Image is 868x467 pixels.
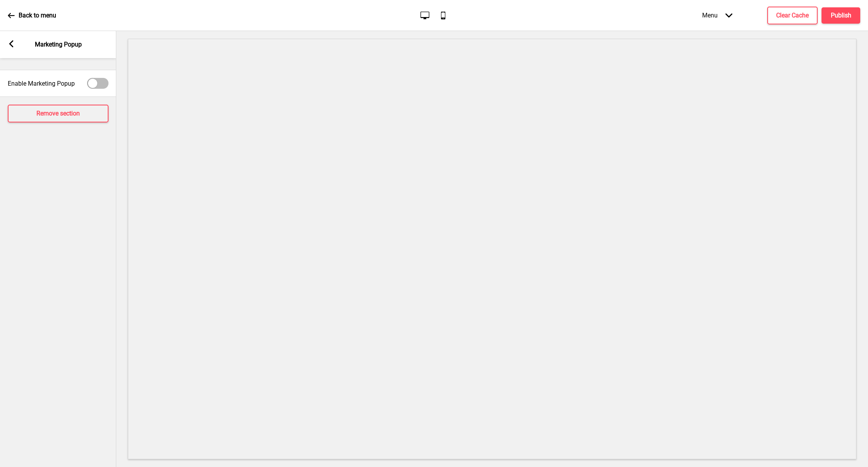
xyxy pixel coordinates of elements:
[821,7,860,24] button: Publish
[831,11,851,20] h4: Publish
[776,11,809,20] h4: Clear Cache
[35,40,82,49] p: Marketing Popup
[8,105,108,122] button: Remove section
[36,109,80,118] h4: Remove section
[8,80,75,87] label: Enable Marketing Popup
[8,5,56,26] a: Back to menu
[767,7,818,24] button: Clear Cache
[19,11,56,20] p: Back to menu
[694,4,740,27] div: Menu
